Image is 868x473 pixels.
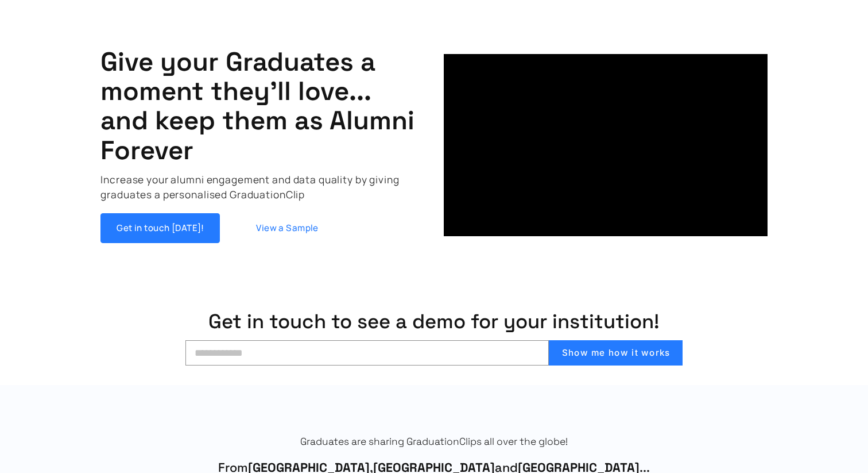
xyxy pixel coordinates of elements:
[227,213,347,243] a: View a Sample
[100,213,220,243] a: Get in touch [DATE]!
[549,340,683,365] button: Show me how it works
[100,435,767,449] p: Graduates are sharing GraduationClips all over the globe!
[100,172,424,202] p: Increase your alumni engagement and data quality by giving graduates a personalised GraduationClip
[100,47,424,165] h1: Give your Graduates a moment they'll love... and keep them as Alumni Forever
[20,310,848,333] h1: Get in touch to see a demo for your institution!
